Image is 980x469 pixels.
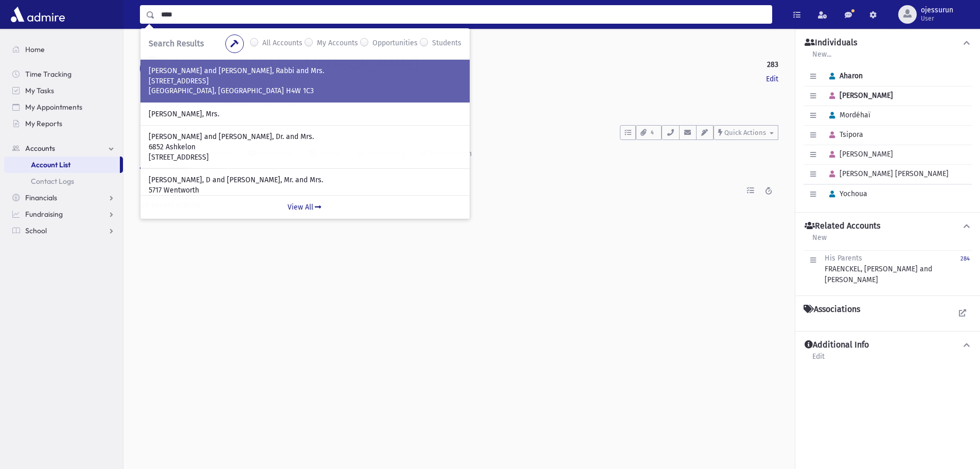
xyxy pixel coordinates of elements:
[724,129,766,136] span: Quick Actions
[825,189,867,198] span: Yochoua
[140,140,190,169] a: Activity
[317,38,358,50] label: My Accounts
[25,45,45,54] span: Home
[262,38,302,50] label: All Accounts
[25,86,54,95] span: My Tasks
[4,157,120,173] a: Account List
[25,102,82,112] span: My Appointments
[140,56,165,81] div: F
[149,132,461,142] p: [PERSON_NAME] and [PERSON_NAME], Dr. and Mrs.
[825,253,960,285] div: FRAENCKEL, [PERSON_NAME] and [PERSON_NAME]
[804,38,972,48] button: Individuals
[149,175,461,185] p: [PERSON_NAME], D and [PERSON_NAME], Mr. and Mrs.
[766,74,778,84] a: Edit
[4,189,123,206] a: Financials
[4,115,123,132] a: My Reports
[31,177,74,186] span: Contact Logs
[805,340,869,351] h4: Additional Info
[648,128,657,137] span: 4
[25,144,55,153] span: Accounts
[4,222,123,239] a: School
[714,125,778,140] button: Quick Actions
[149,152,461,163] p: [STREET_ADDRESS]
[149,76,461,86] p: [STREET_ADDRESS]
[149,185,461,196] p: 5717 Wentworth
[4,82,123,99] a: My Tasks
[812,351,825,369] a: Edit
[372,38,418,50] label: Opportunities
[4,99,123,115] a: My Appointments
[825,150,893,159] span: [PERSON_NAME]
[767,59,778,70] strong: 283
[140,42,177,51] a: Accounts
[149,39,204,48] span: Search Results
[804,221,972,232] button: Related Accounts
[140,41,177,56] nav: breadcrumb
[825,130,863,139] span: Tsipora
[805,38,857,48] h4: Individuals
[25,119,62,128] span: My Reports
[149,66,461,76] p: [PERSON_NAME] and [PERSON_NAME], Rabbi and Mrs.
[8,4,67,25] img: AdmirePro
[825,111,870,119] span: Mordéhaï
[825,169,949,178] span: [PERSON_NAME] [PERSON_NAME]
[921,6,953,14] span: ojessurun
[921,14,953,23] span: User
[4,206,123,222] a: Fundraising
[25,70,72,79] span: Time Tracking
[149,86,461,96] p: [GEOGRAPHIC_DATA], [GEOGRAPHIC_DATA] H4W 1C3
[149,142,461,152] p: 6852 Ashkelon
[825,72,863,80] span: Aharon
[155,5,772,24] input: Search
[825,254,862,263] span: His Parents
[4,173,123,189] a: Contact Logs
[636,125,662,140] button: 4
[804,304,860,315] h4: Associations
[825,91,893,100] span: [PERSON_NAME]
[4,140,123,157] a: Accounts
[812,232,827,250] a: New
[140,195,470,219] a: View All
[960,253,970,285] a: 284
[432,38,461,50] label: Students
[4,41,123,58] a: Home
[25,210,63,219] span: Fundraising
[25,226,47,235] span: School
[140,201,200,210] span: No Recent Activity
[805,221,880,232] h4: Related Accounts
[25,193,57,202] span: Financials
[31,160,70,169] span: Account List
[960,255,970,262] small: 284
[812,48,832,67] a: New...
[4,66,123,82] a: Time Tracking
[149,109,461,119] p: [PERSON_NAME], Mrs.
[804,340,972,351] button: Additional Info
